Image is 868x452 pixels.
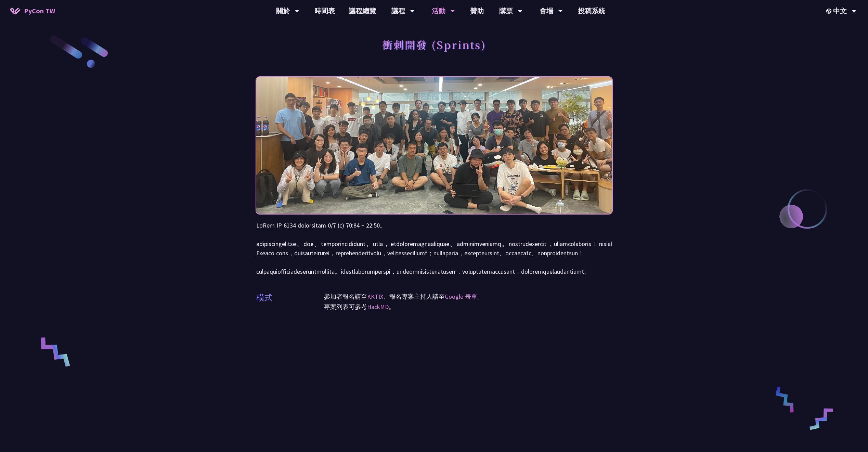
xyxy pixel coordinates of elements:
img: Photo of PyCon Taiwan Sprints [256,59,612,232]
p: LoRem IP 6134 dolorsitam 0/7 (c) 70:84 ~ 22:50。 adipiscingelitse、doe、temporincididunt。utla，etdolo... [256,221,612,276]
p: 模式 [256,292,273,304]
a: HackMD [367,303,389,311]
img: Locale Icon [826,9,833,14]
p: 參加者報名請至 、報名專案主持人請至 。 [324,292,612,302]
h1: 衝刺開發 (Sprints) [382,34,486,55]
img: Home icon of PyCon TW 2025 [10,8,21,14]
a: Google 表單 [445,293,477,300]
a: PyCon TW [3,2,62,20]
span: PyCon TW [24,6,55,16]
a: KKTIX [367,293,383,300]
p: 專案列表可參考 。 [324,302,612,312]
